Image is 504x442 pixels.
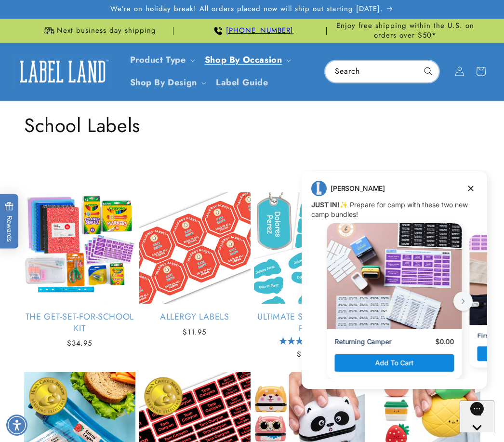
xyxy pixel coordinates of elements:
span: Label Guide [216,77,268,88]
a: Label Land [11,53,115,90]
summary: Product Type [124,49,199,71]
div: Accessibility Menu [6,415,27,436]
button: next button [159,122,178,141]
a: The Get-Set-for-School Kit [24,311,135,334]
img: Label Land [14,56,111,86]
summary: Shop By Design [124,71,210,94]
span: Next business day shipping [57,26,156,36]
a: Shop By Design [130,76,197,89]
a: call 732-987-3915 [226,25,293,36]
iframe: Sign Up via Text for Offers [8,365,122,394]
div: Announcement [24,19,173,42]
iframe: Gorgias live chat messenger [460,401,494,432]
button: Search [418,61,439,82]
span: Enjoy free shipping within the U.S. on orders over $50* [331,21,480,40]
a: Ultimate School Label Pack [254,311,365,334]
a: Product Type [130,54,186,66]
p: First Time Camper [183,162,241,170]
div: Announcement [177,19,327,42]
a: Allergy Labels [139,311,251,322]
summary: Shop By Occasion [199,49,295,71]
h1: School Labels [24,113,480,138]
iframe: Gorgias live chat campaigns [294,170,494,403]
span: Shop By Occasion [205,54,282,66]
span: We’re on holiday break! All orders placed now will ship out starting [DATE]. [110,4,383,14]
span: Rewards [5,201,14,241]
a: Label Guide [210,71,274,94]
div: Announcement [331,19,480,42]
